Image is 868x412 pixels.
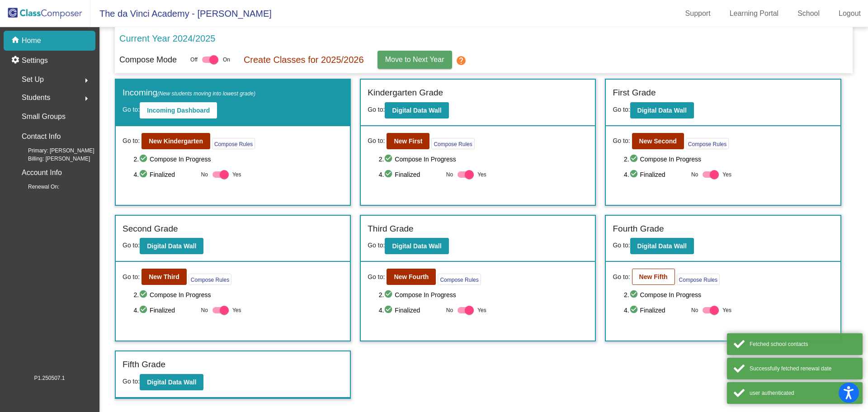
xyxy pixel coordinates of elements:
[691,170,698,179] span: No
[387,133,429,149] button: New First
[149,273,179,280] b: New Third
[394,137,422,145] b: New First
[446,306,453,314] span: No
[678,6,718,21] a: Support
[379,305,442,316] span: 4. Finalized
[379,169,442,180] span: 4. Finalized
[133,154,343,165] span: 2. Compose In Progress
[456,55,467,66] mat-icon: help
[201,170,208,179] span: No
[384,305,395,316] mat-icon: check_circle
[613,223,664,236] label: Fourth Grade
[223,56,230,64] span: On
[140,102,217,118] button: Incoming Dashboard
[379,289,589,300] span: 2. Compose In Progress
[139,289,150,300] mat-icon: check_circle
[632,133,684,149] button: New Second
[133,169,196,180] span: 4. Finalized
[368,223,413,236] label: Third Grade
[123,242,140,249] span: Go to:
[624,154,834,165] span: 2. Compose In Progress
[22,35,41,46] p: Home
[140,238,203,254] button: Digital Data Wall
[119,54,177,66] p: Compose Mode
[119,32,215,45] p: Current Year 2024/2025
[385,56,444,63] span: Move to Next Year
[11,55,22,66] mat-icon: settings
[630,102,694,118] button: Digital Data Wall
[123,106,140,113] span: Go to:
[22,110,66,123] p: Small Groups
[147,379,196,386] b: Digital Data Wall
[831,6,868,21] a: Logout
[140,374,203,390] button: Digital Data Wall
[613,86,656,99] label: First Grade
[14,155,90,163] span: Billing: [PERSON_NAME]
[232,305,241,316] span: Yes
[613,136,630,146] span: Go to:
[81,75,92,86] mat-icon: arrow_right
[394,273,429,280] b: New Fourth
[624,289,834,300] span: 2. Compose In Progress
[133,305,196,316] span: 4. Finalized
[368,86,443,99] label: Kindergarten Grade
[385,102,448,118] button: Digital Data Wall
[379,154,589,165] span: 2. Compose In Progress
[446,170,453,179] span: No
[368,272,385,282] span: Go to:
[387,269,436,285] button: New Fourth
[123,223,178,236] label: Second Grade
[629,169,640,180] mat-icon: check_circle
[629,305,640,316] mat-icon: check_circle
[477,169,486,180] span: Yes
[722,6,786,21] a: Learning Portal
[368,106,385,113] span: Go to:
[123,86,255,99] label: Incoming
[190,56,198,64] span: Off
[624,169,687,180] span: 4. Finalized
[377,51,452,69] button: Move to Next Year
[750,389,856,397] div: user authenticated
[139,169,150,180] mat-icon: check_circle
[722,169,731,180] span: Yes
[123,272,140,282] span: Go to:
[750,365,856,373] div: Successfully fetched renewal date
[22,166,62,179] p: Account Info
[133,289,343,300] span: 2. Compose In Progress
[392,107,441,114] b: Digital Data Wall
[14,183,59,191] span: Renewal On:
[637,242,687,250] b: Digital Data Wall
[431,138,474,149] button: Compose Rules
[368,136,385,146] span: Go to:
[81,93,92,104] mat-icon: arrow_right
[639,137,677,145] b: New Second
[123,136,140,146] span: Go to:
[637,107,687,114] b: Digital Data Wall
[147,242,196,250] b: Digital Data Wall
[201,306,208,314] span: No
[244,53,364,66] p: Create Classes for 2025/2026
[139,154,150,165] mat-icon: check_circle
[630,238,694,254] button: Digital Data Wall
[147,107,210,114] b: Incoming Dashboard
[438,274,481,285] button: Compose Rules
[624,305,687,316] span: 4. Finalized
[477,305,486,316] span: Yes
[632,269,675,285] button: New Fifth
[639,273,668,280] b: New Fifth
[123,358,165,371] label: Fifth Grade
[677,274,720,285] button: Compose Rules
[142,133,210,149] button: New Kindergarten
[368,242,385,249] span: Go to:
[232,169,241,180] span: Yes
[629,289,640,300] mat-icon: check_circle
[212,138,255,149] button: Compose Rules
[629,154,640,165] mat-icon: check_circle
[790,6,827,21] a: School
[384,154,395,165] mat-icon: check_circle
[139,305,150,316] mat-icon: check_circle
[149,137,203,145] b: New Kindergarten
[22,55,48,66] p: Settings
[22,91,50,104] span: Students
[14,147,94,155] span: Primary: [PERSON_NAME]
